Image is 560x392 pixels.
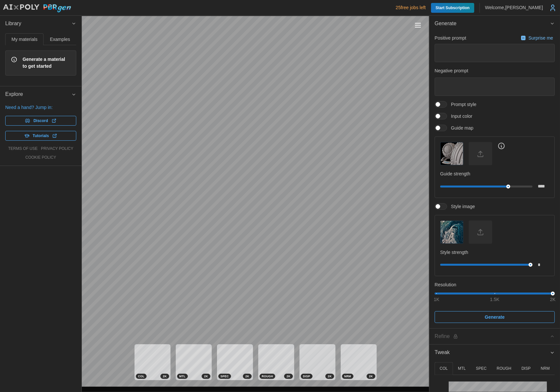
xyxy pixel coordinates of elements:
span: Explore [5,86,71,102]
a: terms of use [8,146,38,151]
p: Guide strength [440,170,549,177]
span: Generate a material to get started [23,56,71,70]
p: Need a hand? Jump in: [5,104,76,111]
span: Style image [447,203,475,210]
button: Refine [429,329,560,345]
span: 2 K [204,374,208,379]
p: SPEC [476,366,487,371]
a: Discord [5,116,76,126]
p: Surprise me [529,35,554,41]
img: Guide map [441,142,463,165]
div: Generate [429,32,560,328]
button: Toggle viewport controls [413,21,423,30]
span: MTL [179,374,186,379]
button: Surprise me [519,33,555,43]
span: Guide map [447,125,473,131]
span: Examples [50,37,70,42]
a: Start Subscription [431,3,474,13]
span: Library [5,16,71,32]
p: ROUGH [497,366,512,371]
p: DISP [521,366,531,371]
span: Discord [33,116,48,125]
span: 2 K [286,374,290,379]
span: ROUGH [262,374,273,379]
button: Generate [435,311,555,323]
span: SPEC [221,374,229,379]
span: NRM [344,374,351,379]
img: Style image [441,221,463,243]
span: Generate [435,16,550,32]
span: Prompt style [447,101,477,108]
p: Welcome, [PERSON_NAME] [485,4,543,11]
p: 25 free jobs left [396,4,426,11]
p: Negative prompt [435,67,555,74]
a: privacy policy [41,146,73,151]
span: 2 K [369,374,373,379]
button: Generate [429,16,560,32]
button: Tweak [429,345,560,361]
button: Guide map [440,142,463,165]
p: COL [440,366,448,371]
span: 2 K [245,374,249,379]
p: Style strength [440,249,549,256]
button: Style image [440,221,463,244]
p: MTL [458,366,466,371]
p: Positive prompt [435,35,466,41]
img: AIxPoly PBRgen [3,4,71,13]
a: Tutorials [5,131,76,141]
a: cookie policy [25,155,56,160]
span: My materials [11,37,37,42]
span: 2 K [328,374,332,379]
div: Refine [435,332,550,341]
span: DISP [303,374,310,379]
p: NRM [541,366,550,371]
span: Input color [447,113,472,119]
span: Tutorials [33,131,49,140]
span: Generate [485,312,505,323]
span: Start Subscription [436,3,470,13]
span: Tweak [435,345,550,361]
span: COL [138,374,145,379]
p: Resolution [435,281,555,288]
span: 2 K [163,374,167,379]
